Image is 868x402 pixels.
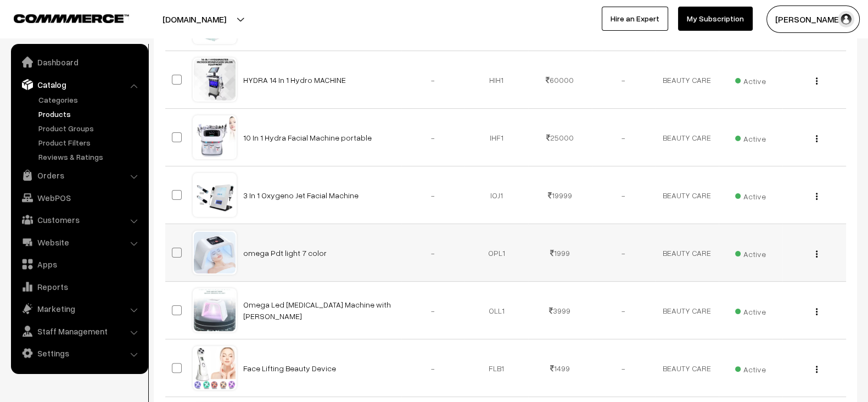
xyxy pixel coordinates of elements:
a: My Subscription [678,7,753,31]
a: Products [36,108,144,120]
a: 10 In 1 Hydra Facial Machine portable [243,133,372,142]
a: Catalog [14,75,144,94]
button: [PERSON_NAME] [766,5,860,33]
td: 1999 [528,224,592,282]
td: - [401,224,465,282]
td: - [401,282,465,339]
a: omega Pdt light 7 color [243,248,327,258]
a: Reports [14,277,144,297]
span: Active [735,188,766,202]
td: 1499 [528,339,592,397]
a: 3 In 1 Oxygeno Jet Facial Machine [243,191,359,200]
td: HIH1 [464,51,528,109]
a: Product Filters [36,137,144,148]
span: Active [735,72,766,87]
a: Product Groups [36,122,144,134]
td: BEAUTY CARE [655,282,719,339]
a: Hire an Expert [602,7,668,31]
a: Categories [36,94,144,105]
td: - [592,166,656,224]
td: IOJ1 [464,166,528,224]
td: 19999 [528,166,592,224]
a: Face Lifting Beauty Device [243,364,336,373]
td: - [592,339,656,397]
td: BEAUTY CARE [655,51,719,109]
td: 25000 [528,109,592,166]
a: Marketing [14,299,144,319]
td: BEAUTY CARE [655,224,719,282]
td: - [592,109,656,166]
span: Active [735,245,766,260]
td: - [401,51,465,109]
img: Menu [816,308,817,315]
span: Active [735,303,766,317]
a: Customers [14,210,144,230]
td: - [592,51,656,109]
td: - [592,224,656,282]
img: Menu [816,250,817,258]
td: BEAUTY CARE [655,339,719,397]
a: Website [14,232,144,252]
img: Menu [816,193,817,200]
a: Dashboard [14,52,144,72]
td: IHF1 [464,109,528,166]
td: 60000 [528,51,592,109]
span: Active [735,361,766,375]
a: WebPOS [14,188,144,208]
img: Menu [816,366,817,373]
td: - [592,282,656,339]
a: Omega Led [MEDICAL_DATA] Machine with [PERSON_NAME] [243,300,391,321]
a: Staff Management [14,321,144,341]
button: [DOMAIN_NAME] [124,5,265,33]
a: Settings [14,343,144,363]
img: user [838,11,854,27]
a: HYDRA 14 In 1 Hydro MACHINE [243,75,346,85]
img: Menu [816,77,817,85]
td: OLL1 [464,282,528,339]
a: Apps [14,254,144,274]
img: Menu [816,135,817,142]
td: - [401,339,465,397]
td: FLB1 [464,339,528,397]
a: COMMMERCE [14,11,110,24]
td: - [401,166,465,224]
td: BEAUTY CARE [655,109,719,166]
td: 3999 [528,282,592,339]
a: Reviews & Ratings [36,151,144,163]
a: Orders [14,165,144,185]
td: BEAUTY CARE [655,166,719,224]
td: - [401,109,465,166]
td: OPL1 [464,224,528,282]
span: Active [735,130,766,144]
img: COMMMERCE [14,14,129,23]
